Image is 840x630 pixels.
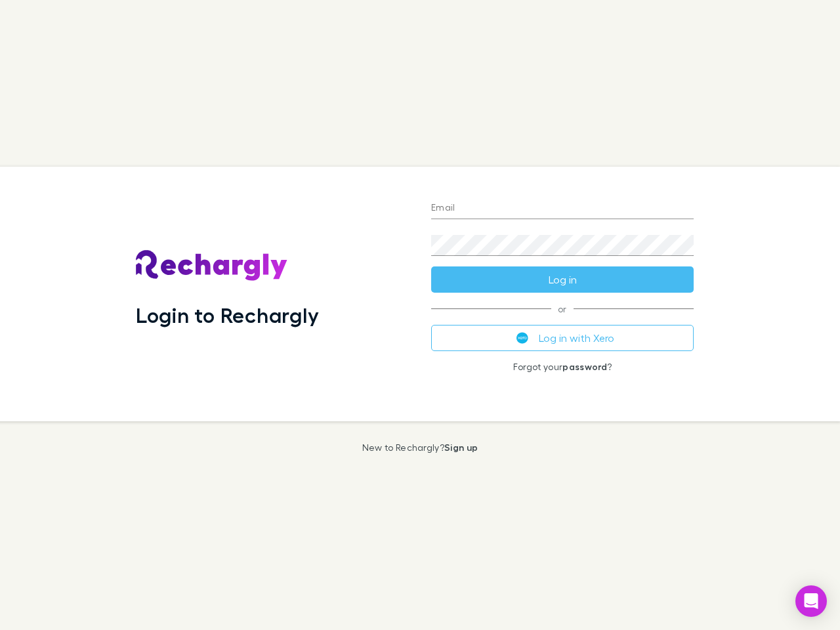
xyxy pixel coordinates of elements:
a: Sign up [444,442,478,453]
span: or [431,308,694,309]
button: Log in [431,266,694,293]
p: New to Rechargly? [362,442,478,453]
div: Open Intercom Messenger [795,585,827,617]
p: Forgot your ? [431,362,694,372]
button: Log in with Xero [431,325,694,351]
img: Rechargly's Logo [136,250,288,282]
a: password [562,361,607,372]
h1: Login to Rechargly [136,303,319,327]
img: Xero's logo [516,332,528,344]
